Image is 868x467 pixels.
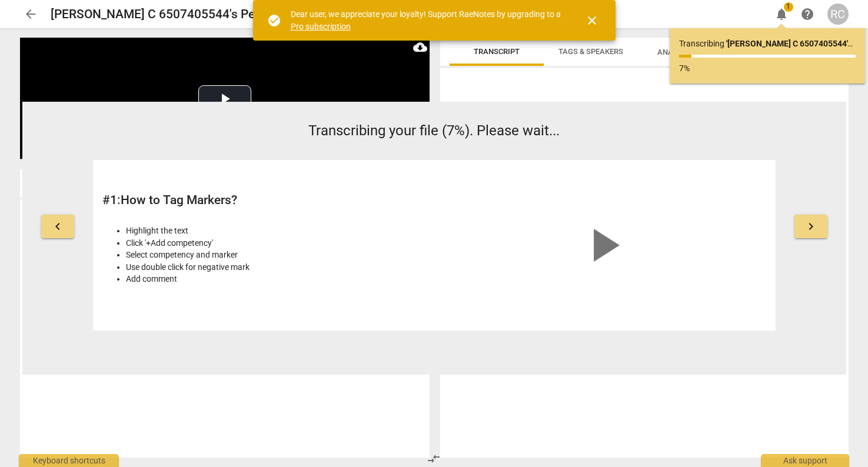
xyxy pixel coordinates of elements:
[267,14,281,28] span: check_circle
[827,4,849,25] button: RC
[413,40,427,54] span: cloud_download
[679,38,856,50] p: Transcribing ...
[657,48,712,56] span: Analytics
[126,237,428,249] li: Click '+Add competency'
[291,8,564,32] div: Dear user, we appreciate your loyalty! Support RaeNotes by upgrading to a
[308,122,560,139] span: Transcribing your file (7%). Please wait...
[804,219,818,233] span: keyboard_arrow_right
[126,249,428,261] li: Select competency and marker
[784,2,793,12] span: 1
[761,454,849,467] div: Ask support
[126,225,428,237] li: Highlight the text
[126,273,428,285] li: Add comment
[558,47,623,56] span: Tags & Speakers
[291,22,351,31] a: Pro subscription
[126,261,428,273] li: Use double click for negative mark
[19,454,119,467] div: Keyboard shortcuts
[679,62,856,75] p: 7%
[800,7,814,21] span: help
[102,193,428,208] h2: # 1 : How to Tag Markers?
[797,4,818,25] a: Help
[585,14,599,28] span: close
[774,7,789,21] span: notifications
[474,47,520,56] span: Transcript
[578,6,606,35] button: Close
[771,4,792,25] button: Notifications
[51,219,65,233] span: keyboard_arrow_left
[427,452,441,466] span: compare_arrows
[575,217,631,273] span: play_arrow
[51,7,372,22] h2: [PERSON_NAME] C 6507405544's Personal Meeting Room
[24,7,38,21] span: arrow_back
